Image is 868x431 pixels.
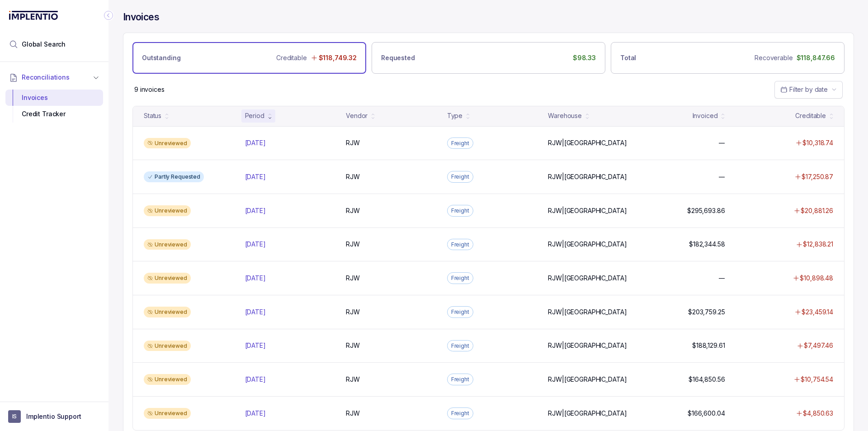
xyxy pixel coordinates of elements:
p: RJW|[GEOGRAPHIC_DATA] [548,138,627,147]
p: RJW|[GEOGRAPHIC_DATA] [548,172,627,181]
p: RJW|[GEOGRAPHIC_DATA] [548,375,627,384]
p: [DATE] [245,240,266,249]
p: RJW|[GEOGRAPHIC_DATA] [548,240,627,249]
p: 9 invoices [134,85,165,94]
p: $98.33 [573,53,596,62]
div: Unreviewed [144,374,191,385]
p: RJW [346,341,360,350]
span: Global Search [22,40,66,49]
p: $10,754.54 [801,375,833,384]
p: RJW [346,240,360,249]
p: $10,898.48 [800,274,833,283]
div: Unreviewed [144,138,191,149]
p: RJW [346,138,360,147]
p: [DATE] [245,274,266,283]
p: $118,847.66 [797,53,835,62]
div: Remaining page entries [134,85,165,94]
p: Freight [451,308,469,317]
div: Status [144,111,161,120]
p: $17,250.87 [802,172,833,181]
div: Unreviewed [144,341,191,351]
p: $10,318.74 [802,138,833,147]
span: User initials [8,410,21,423]
div: Type [447,111,462,120]
div: Vendor [346,111,368,120]
p: $12,838.21 [803,240,833,249]
p: RJW|[GEOGRAPHIC_DATA] [548,206,627,215]
button: Date Range Picker [774,81,843,98]
p: Implentio Support [26,412,81,421]
div: Partly Requested [144,171,204,182]
p: — [719,274,725,283]
span: Reconciliations [22,73,70,82]
p: Freight [451,139,469,148]
p: RJW|[GEOGRAPHIC_DATA] [548,409,627,418]
div: Period [245,111,264,120]
p: [DATE] [245,206,266,215]
p: $4,850.63 [803,409,833,418]
p: Requested [381,53,415,62]
p: $164,850.56 [689,375,725,384]
p: [DATE] [245,172,266,181]
p: RJW [346,274,360,283]
p: $295,693.86 [687,206,725,215]
div: Credit Tracker [13,106,96,122]
h4: Invoices [123,11,159,24]
search: Date Range Picker [780,85,828,94]
div: Warehouse [548,111,582,120]
p: [DATE] [245,138,266,147]
p: $23,459.14 [802,308,833,317]
p: $20,881.26 [801,206,833,215]
div: Unreviewed [144,239,191,250]
p: — [719,172,725,181]
button: User initialsImplentio Support [8,410,100,423]
p: [DATE] [245,409,266,418]
p: Creditable [276,53,307,62]
span: Filter by date [789,85,828,93]
p: RJW [346,375,360,384]
p: — [719,138,725,147]
p: Total [620,53,636,62]
p: Freight [451,409,469,418]
p: Outstanding [142,53,180,62]
div: Unreviewed [144,408,191,419]
p: Freight [451,206,469,215]
button: Reconciliations [5,67,103,87]
div: Invoiced [693,111,718,120]
div: Creditable [795,111,826,120]
p: RJW [346,172,360,181]
p: $118,749.32 [319,53,357,62]
p: $203,759.25 [688,308,725,317]
div: Collapse Icon [103,10,114,21]
div: Invoices [13,90,96,106]
p: RJW|[GEOGRAPHIC_DATA] [548,274,627,283]
p: $188,129.61 [692,341,725,350]
p: RJW [346,206,360,215]
p: $7,497.46 [804,341,833,350]
p: RJW|[GEOGRAPHIC_DATA] [548,341,627,350]
p: RJW [346,308,360,317]
div: Unreviewed [144,205,191,216]
div: Unreviewed [144,307,191,317]
p: Freight [451,341,469,350]
p: [DATE] [245,308,266,317]
p: [DATE] [245,375,266,384]
p: [DATE] [245,341,266,350]
div: Unreviewed [144,273,191,284]
p: Freight [451,240,469,249]
p: Recoverable [755,53,793,62]
p: Freight [451,274,469,283]
p: $182,344.58 [689,240,725,249]
p: Freight [451,375,469,384]
p: $166,600.04 [688,409,725,418]
div: Reconciliations [5,88,103,124]
p: RJW [346,409,360,418]
p: RJW|[GEOGRAPHIC_DATA] [548,308,627,317]
p: Freight [451,172,469,181]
